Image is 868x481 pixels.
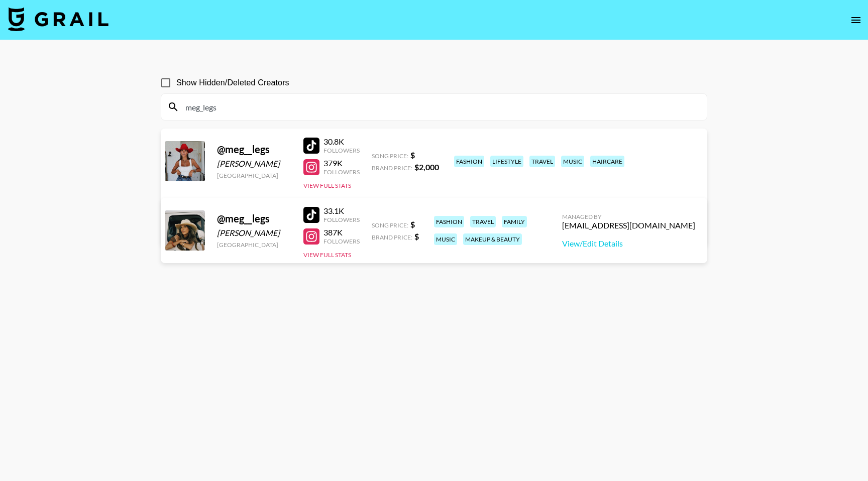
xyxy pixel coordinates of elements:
strong: $ [410,219,415,229]
div: fashion [434,216,464,227]
span: Show Hidden/Deleted Creators [176,77,289,89]
strong: $ 2,000 [414,162,439,172]
strong: $ [410,150,415,160]
div: lifestyle [490,156,523,167]
span: Song Price: [372,221,408,229]
div: @ meg__legs [217,143,291,156]
div: haircare [590,156,624,167]
div: 387K [323,227,360,237]
div: 30.8K [323,137,360,147]
div: music [561,156,584,167]
div: Followers [323,237,360,245]
div: Followers [323,168,360,176]
img: Grail Talent [8,7,108,31]
div: 33.1K [323,206,360,216]
span: Brand Price: [372,164,412,172]
div: 379K [323,158,360,168]
div: Followers [323,147,360,154]
input: Search by User Name [179,99,701,115]
div: [GEOGRAPHIC_DATA] [217,241,291,249]
div: travel [470,216,496,227]
span: Song Price: [372,152,408,160]
div: fashion [454,156,484,167]
button: View Full Stats [303,182,351,189]
div: @ meg__legs [217,212,291,225]
strong: $ [414,231,419,241]
div: music [434,233,457,245]
div: [PERSON_NAME] [217,228,291,238]
span: Brand Price: [372,233,412,241]
div: family [502,216,527,227]
div: [GEOGRAPHIC_DATA] [217,172,291,179]
div: [PERSON_NAME] [217,159,291,169]
div: Followers [323,216,360,223]
div: [EMAIL_ADDRESS][DOMAIN_NAME] [562,220,695,230]
button: View Full Stats [303,251,351,259]
button: open drawer [846,10,866,30]
a: View/Edit Details [562,238,695,249]
div: makeup & beauty [463,233,522,245]
div: travel [529,156,555,167]
div: Managed By [562,213,695,220]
